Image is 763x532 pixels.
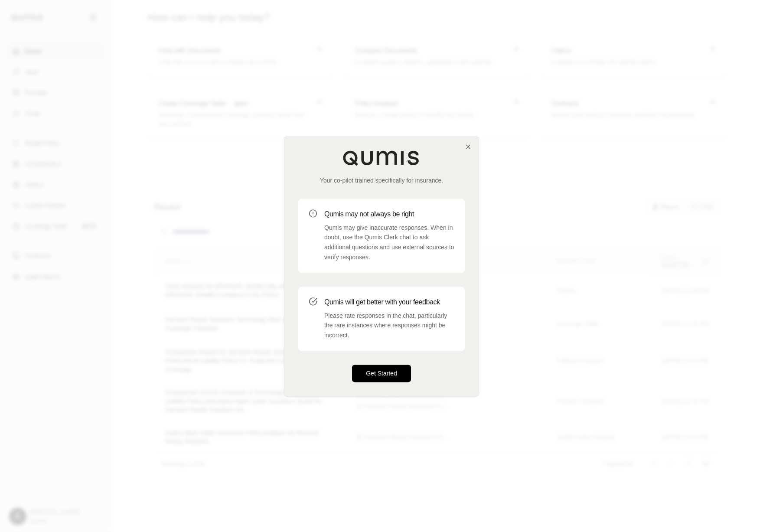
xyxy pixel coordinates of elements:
p: Your co-pilot trained specifically for insurance. [298,176,465,185]
h3: Qumis will get better with your feedback [324,297,454,307]
button: Get Started [352,365,411,382]
img: Qumis Logo [342,150,421,166]
p: Please rate responses in the chat, particularly the rare instances where responses might be incor... [324,311,454,340]
h3: Qumis may not always be right [324,209,454,219]
p: Qumis may give inaccurate responses. When in doubt, use the Qumis Clerk chat to ask additional qu... [324,223,454,262]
